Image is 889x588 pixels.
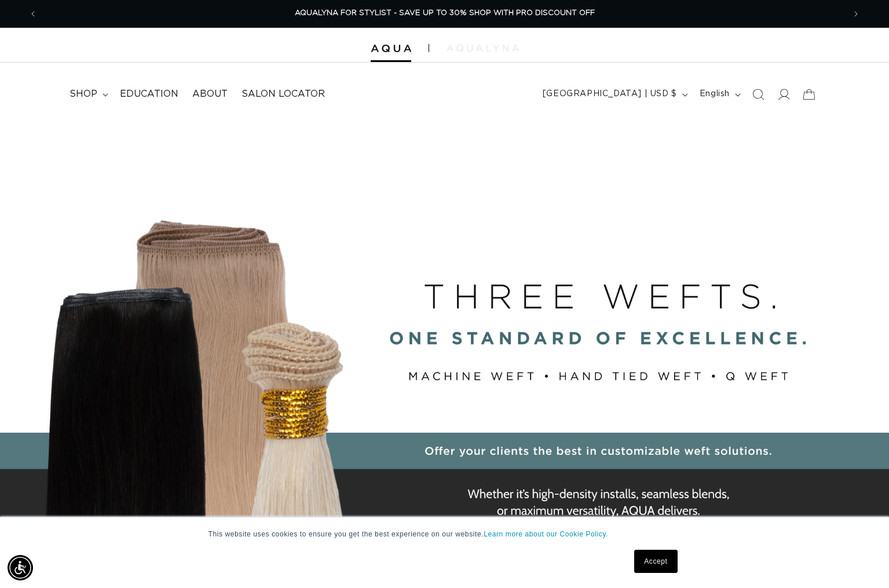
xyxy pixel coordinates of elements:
div: Accessibility Menu [8,555,33,580]
summary: shop [63,81,113,107]
a: Accept [634,550,677,573]
a: Education [113,81,185,107]
p: This website uses cookies to ensure you get the best experience on our website. [208,529,681,539]
span: Education [120,88,178,100]
summary: Search [745,82,771,107]
button: [GEOGRAPHIC_DATA] | USD $ [536,83,693,105]
span: shop [69,88,97,100]
a: Learn more about our Cookie Policy. [484,530,608,538]
a: Salon Locator [235,81,332,107]
span: [GEOGRAPHIC_DATA] | USD $ [543,88,677,100]
button: Next announcement [843,3,869,25]
button: English [693,83,745,105]
button: Previous announcement [20,3,46,25]
img: aqualyna.com [447,45,519,52]
span: Salon Locator [242,88,325,100]
span: AQUALYNA FOR STYLIST - SAVE UP TO 30% SHOP WITH PRO DISCOUNT OFF [295,9,595,17]
span: English [700,88,730,100]
img: Aqua Hair Extensions [371,45,411,53]
a: About [185,81,235,107]
span: About [192,88,228,100]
